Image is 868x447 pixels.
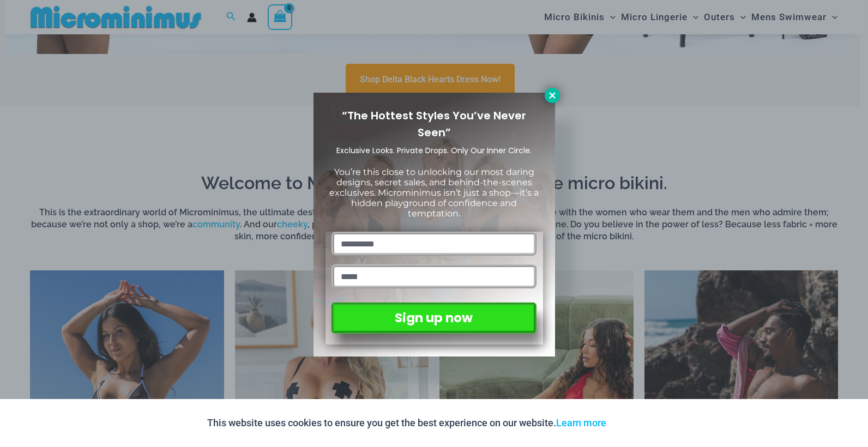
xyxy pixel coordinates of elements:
[545,88,560,103] button: Close
[336,145,532,156] span: Exclusive Looks. Private Drops. Only Our Inner Circle.
[342,108,526,140] span: “The Hottest Styles You’ve Never Seen”
[614,410,661,436] button: Accept
[329,167,539,219] span: You’re this close to unlocking our most daring designs, secret sales, and behind-the-scenes exclu...
[331,303,536,334] button: Sign up now
[556,417,606,428] a: Learn more
[207,415,606,431] p: This website uses cookies to ensure you get the best experience on our website.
